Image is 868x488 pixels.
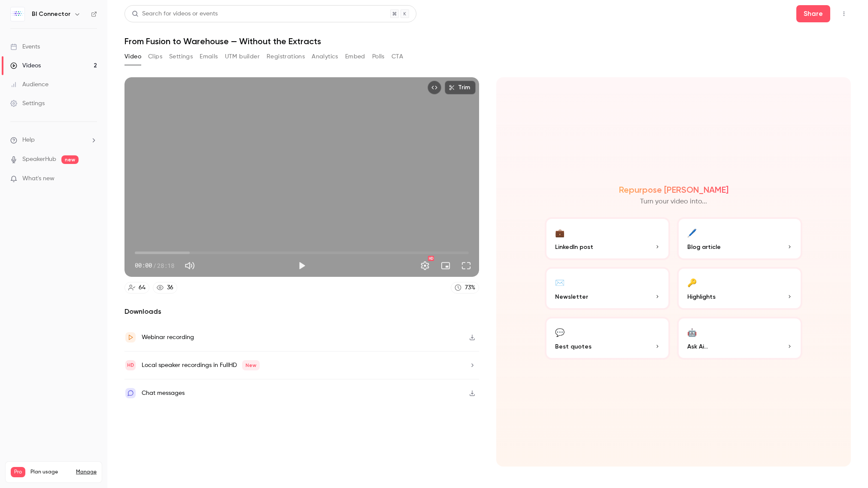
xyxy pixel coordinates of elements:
[167,283,173,292] div: 36
[345,50,365,64] button: Embed
[22,136,35,145] span: Help
[555,226,565,239] div: 💼
[10,80,49,89] div: Audience
[225,50,260,64] button: UTM builder
[139,283,146,292] div: 64
[293,257,310,274] button: Play
[677,267,802,310] button: 🔑Highlights
[687,226,697,239] div: 🖊️
[22,155,56,164] a: SpeakerHub
[142,360,260,370] div: Local speaker recordings in FullHD
[132,9,218,18] div: Search for videos or events
[545,317,670,360] button: 💬Best quotes
[416,257,434,274] button: Settings
[124,50,141,64] button: Video
[312,50,338,64] button: Analytics
[10,42,40,51] div: Events
[32,10,70,18] h6: BI Connector
[153,282,177,294] a: 36
[687,276,697,289] div: 🔑
[687,325,697,339] div: 🤖
[181,257,198,274] button: Mute
[677,217,802,260] button: 🖊️Blog article
[10,99,45,108] div: Settings
[451,282,479,294] a: 73%
[837,7,851,21] button: Top Bar Actions
[142,332,194,343] div: Webinar recording
[555,325,565,339] div: 💬
[428,256,434,261] div: HD
[11,7,24,21] img: BI Connector
[30,469,71,476] span: Plan usage
[124,36,851,46] h1: From Fusion to Warehouse — Without the Extracts
[61,155,79,164] span: new
[22,174,55,183] span: What's new
[555,292,588,301] span: Newsletter
[555,276,565,289] div: ✉️
[76,469,97,476] a: Manage
[687,292,716,301] span: Highlights
[545,217,670,260] button: 💼LinkedIn post
[545,267,670,310] button: ✉️Newsletter
[267,50,305,64] button: Registrations
[445,81,476,94] button: Trim
[677,317,802,360] button: 🤖Ask Ai...
[640,197,707,207] p: Turn your video into...
[687,242,721,252] span: Blog article
[428,81,441,94] button: Embed video
[11,467,25,477] span: Pro
[169,50,193,64] button: Settings
[10,136,97,145] li: help-dropdown-opener
[200,50,218,64] button: Emails
[555,342,592,351] span: Best quotes
[124,282,149,294] a: 64
[372,50,385,64] button: Polls
[796,5,830,22] button: Share
[148,50,162,64] button: Clips
[687,342,708,351] span: Ask Ai...
[153,261,156,270] span: /
[465,283,475,292] div: 73 %
[619,185,728,195] h2: Repurpose [PERSON_NAME]
[135,261,174,270] div: 00:00
[555,242,593,252] span: LinkedIn post
[135,261,152,270] span: 00:00
[124,306,479,317] h2: Downloads
[437,257,454,274] button: Turn on miniplayer
[242,360,260,370] span: New
[157,261,174,270] span: 28:18
[142,388,185,398] div: Chat messages
[392,50,403,64] button: CTA
[458,257,475,274] button: Full screen
[10,61,41,70] div: Videos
